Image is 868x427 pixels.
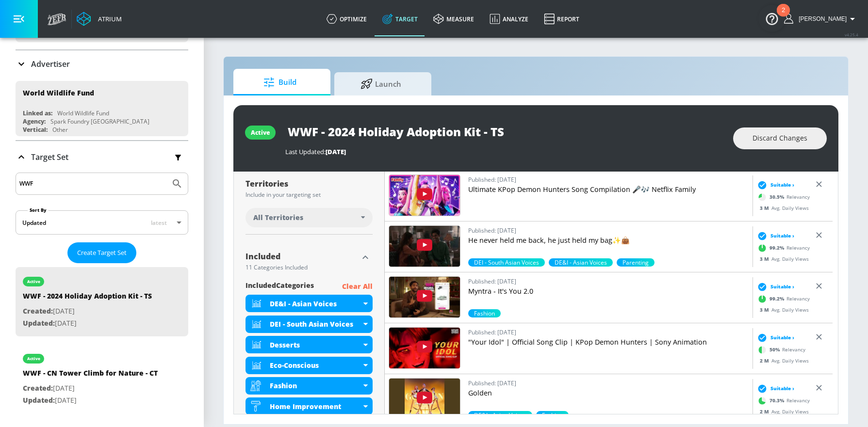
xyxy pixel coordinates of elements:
[23,383,53,393] span: Created:
[468,236,749,245] p: He never held me back, he just held my bag✨👜
[246,208,373,227] div: All Territories
[23,318,55,328] span: Updated:
[22,219,46,227] div: Updated
[468,276,749,309] a: Published: [DATE]Myntra - It's You 2.0
[755,292,810,306] div: Relevancy
[468,378,749,411] a: Published: [DATE]Golden
[246,265,358,270] div: 11 Categories Included
[733,127,827,149] button: Discard Changes
[755,205,809,212] div: Avg. Daily Views
[770,193,787,201] span: 30.5 %
[16,267,188,336] div: activeWWF - 2024 Holiday Adoption Kit - TSCreated:[DATE]Updated:[DATE]
[16,81,188,136] div: World Wildlife FundLinked as:World Wildlife FundAgency:Spark Foundry [GEOGRAPHIC_DATA]Vertical:Other
[253,213,303,222] span: All Territories
[389,226,460,267] img: PtnpGqZEx9k
[285,147,723,156] div: Last Updated:
[770,397,787,404] span: 70.3 %
[468,258,545,267] div: 99.2%
[426,1,482,36] a: measure
[31,59,70,69] p: Advertiser
[468,309,501,317] div: 99.2%
[344,72,418,95] span: Launch
[617,258,655,267] span: Parenting
[16,141,188,173] div: Target Set
[77,12,122,26] a: Atrium
[246,336,373,353] div: Desserts
[270,361,361,370] div: Eco-Conscious
[31,152,68,162] p: Target Set
[57,109,109,117] div: World Wildlife Fund
[617,258,655,267] div: 30.5%
[468,225,749,258] a: Published: [DATE]He never held me back, he just held my bag✨👜
[758,5,786,32] button: Open Resource Center, 2 new notifications
[755,255,809,263] div: Avg. Daily Views
[23,395,55,405] span: Updated:
[760,306,772,313] span: 3 M
[770,295,787,302] span: 99.2 %
[23,88,94,97] div: World Wildlife Fund
[755,343,806,357] div: Relevancy
[23,306,53,316] span: Created:
[246,357,373,374] div: Eco-Conscious
[755,357,809,364] div: Avg. Daily Views
[468,327,749,337] p: Published: [DATE]
[16,344,188,413] div: activeWWF - CN Tower Climb for Nature - CTCreated:[DATE]Updated:[DATE]
[468,225,749,236] p: Published: [DATE]
[270,319,361,329] div: DEI - South Asian Voices
[536,1,587,36] a: Report
[243,71,317,94] span: Build
[23,109,52,117] div: Linked as:
[753,132,807,144] span: Discard Changes
[246,180,373,188] div: Territories
[94,15,122,23] div: Atrium
[326,147,346,156] span: [DATE]
[16,50,188,78] div: Advertiser
[468,174,749,217] a: Published: [DATE]Ultimate KPop Demon Hunters Song Compilation 🎤🎶 Netflix Family
[151,219,167,227] span: latest
[549,258,613,267] div: 50.0%
[50,117,149,126] div: Spark Foundry [GEOGRAPHIC_DATA]
[28,207,49,213] label: Sort By
[23,291,152,305] div: WWF - 2024 Holiday Adoption Kit - TS
[468,309,501,317] span: Fashion
[468,388,749,398] p: Golden
[52,126,68,134] div: Other
[270,299,361,308] div: DE&I - Asian Voices
[468,286,749,296] p: Myntra - It's You 2.0
[270,402,361,411] div: Home Improvement
[246,377,373,395] div: Fashion
[468,174,749,185] p: Published: [DATE]
[270,340,361,349] div: Desserts
[549,258,613,267] span: DE&I - Asian Voices
[755,408,809,415] div: Avg. Daily Views
[771,283,795,290] span: Suitable ›
[246,253,358,260] div: Included
[27,356,40,361] div: active
[23,317,152,330] p: [DATE]
[270,381,361,390] div: Fashion
[23,368,158,382] div: WWF - CN Tower Climb for Nature - CT
[389,277,460,317] img: AgrD0MW0x08
[755,306,809,314] div: Avg. Daily Views
[755,231,795,241] div: Suitable ›
[536,411,569,419] div: 50.0%
[755,282,795,292] div: Suitable ›
[771,385,795,392] span: Suitable ›
[468,411,532,419] div: 50.0%
[389,379,460,419] img: 9_bTl2vvYQg
[23,117,46,126] div: Agency:
[468,185,749,194] p: Ultimate KPop Demon Hunters Song Compilation 🎤🎶 Netflix Family
[468,411,532,419] span: DE&I - Asian Voices
[770,346,783,353] span: 50 %
[755,384,795,394] div: Suitable ›
[342,281,373,293] p: Clear All
[770,244,787,252] span: 99.2 %
[755,333,795,343] div: Suitable ›
[468,276,749,286] p: Published: [DATE]
[468,337,749,347] p: "Your Idol" | Official Song Clip | KPop Demon Hunters | Sony Animation
[760,255,772,262] span: 3 M
[246,281,314,293] span: included Categories
[389,175,460,216] img: oDSEGkT6J-0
